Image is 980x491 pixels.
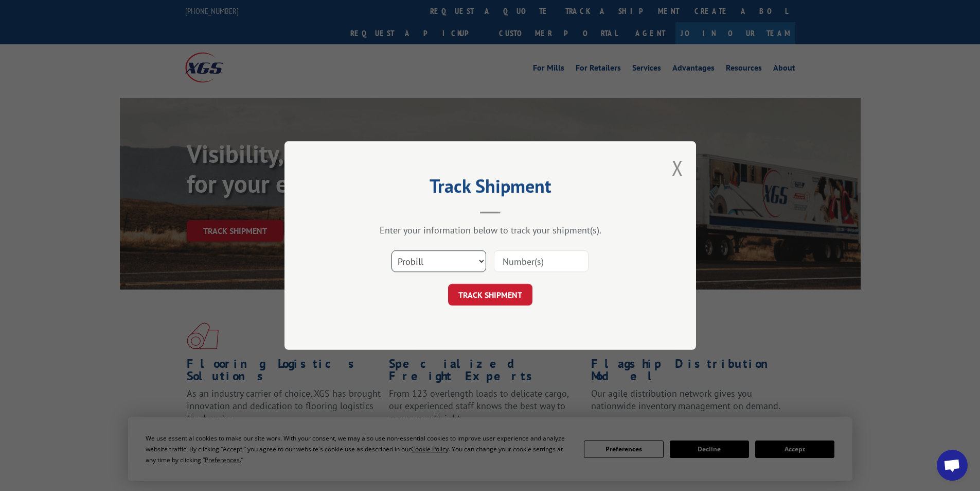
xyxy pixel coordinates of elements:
button: TRACK SHIPMENT [448,284,532,306]
button: Close modal [672,154,683,181]
h2: Track Shipment [336,179,645,198]
input: Number(s) [494,250,589,272]
div: Enter your information below to track your shipment(s). [336,224,645,236]
div: Open chat [937,450,968,481]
